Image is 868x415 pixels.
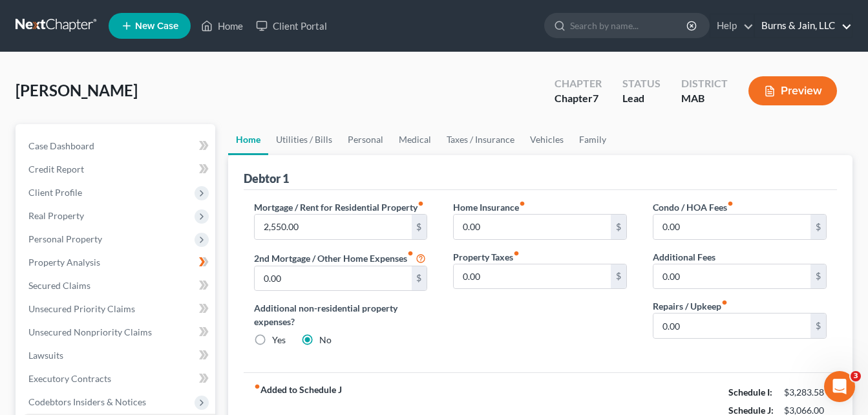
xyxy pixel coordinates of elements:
div: Debtor 1 [244,171,289,186]
button: Preview [748,76,837,105]
label: Additional non-residential property expenses? [254,301,428,328]
a: Medical [391,124,439,155]
a: Personal [340,124,391,155]
a: Burns & Jain, LLC [755,14,852,37]
a: Unsecured Nonpriority Claims [18,321,215,344]
a: Client Portal [249,14,333,37]
span: Unsecured Nonpriority Claims [28,326,152,337]
label: Condo / HOA Fees [653,200,734,214]
i: fiber_manual_record [407,250,414,257]
label: Mortgage / Rent for Residential Property [254,200,424,214]
input: -- [255,215,412,239]
a: Credit Report [18,158,215,181]
span: Lawsuits [28,350,63,361]
a: Secured Claims [18,274,215,297]
i: fiber_manual_record [418,200,424,207]
a: Property Analysis [18,251,215,274]
span: Real Property [28,210,84,221]
i: fiber_manual_record [519,200,525,207]
input: -- [653,215,810,239]
label: Home Insurance [453,200,525,214]
div: $ [412,215,427,239]
a: Vehicles [522,124,571,155]
input: -- [653,264,810,289]
span: Credit Report [28,164,84,175]
a: Help [710,14,754,37]
div: $ [611,215,626,239]
a: Lawsuits [18,344,215,367]
label: 2nd Mortgage / Other Home Expenses [254,250,426,266]
strong: Schedule I: [728,387,772,398]
div: $ [810,264,826,289]
span: Client Profile [28,187,82,198]
input: -- [653,314,810,338]
a: Unsecured Priority Claims [18,297,215,321]
span: Unsecured Priority Claims [28,303,135,314]
label: Additional Fees [653,250,715,264]
div: MAB [681,91,728,106]
input: -- [454,264,611,289]
a: Taxes / Insurance [439,124,522,155]
a: Utilities / Bills [268,124,340,155]
iframe: Intercom live chat [824,371,855,402]
span: Codebtors Insiders & Notices [28,396,146,407]
label: Yes [272,334,286,346]
div: $ [810,314,826,338]
i: fiber_manual_record [727,200,734,207]
i: fiber_manual_record [254,383,260,390]
span: 7 [593,92,598,104]
a: Home [195,14,249,37]
i: fiber_manual_record [513,250,520,257]
span: Personal Property [28,233,102,244]
label: Property Taxes [453,250,520,264]
span: [PERSON_NAME] [16,81,138,100]
i: fiber_manual_record [721,299,728,306]
span: Case Dashboard [28,140,94,151]
input: -- [454,215,611,239]
label: No [319,334,332,346]
a: Executory Contracts [18,367,215,390]
span: 3 [851,371,861,381]
span: New Case [135,21,178,31]
a: Case Dashboard [18,134,215,158]
div: Chapter [555,91,602,106]
span: Secured Claims [28,280,90,291]
div: Status [622,76,661,91]
div: $ [611,264,626,289]
a: Home [228,124,268,155]
div: District [681,76,728,91]
span: Property Analysis [28,257,100,268]
div: Lead [622,91,661,106]
label: Repairs / Upkeep [653,299,728,313]
input: -- [255,266,412,291]
div: $ [810,215,826,239]
input: Search by name... [570,14,688,37]
a: Family [571,124,614,155]
div: $3,283.58 [784,386,827,399]
div: Chapter [555,76,602,91]
span: Executory Contracts [28,373,111,384]
div: $ [412,266,427,291]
